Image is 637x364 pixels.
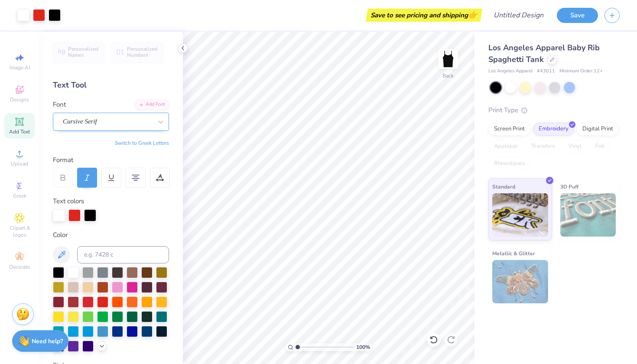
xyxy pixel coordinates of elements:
[127,46,158,58] span: Personalized Numbers
[468,10,478,20] span: 👉
[68,46,99,58] span: Personalized Names
[577,123,619,136] div: Digital Print
[557,8,598,23] button: Save
[488,42,600,65] span: Los Angeles Apparel Baby Rib Spaghetti Tank
[488,157,530,170] div: Rhinestones
[488,140,523,153] div: Applique
[10,64,30,71] span: Image AI
[10,96,29,103] span: Designs
[492,249,535,258] span: Metallic & Glitter
[439,50,457,68] img: Back
[13,192,26,199] span: Greek
[488,68,533,75] span: Los Angeles Apparel
[11,160,28,167] span: Upload
[53,155,170,165] div: Format
[53,100,66,110] label: Font
[53,79,169,91] div: Text Tool
[442,72,454,80] div: Back
[9,263,30,270] span: Decorate
[9,128,30,135] span: Add Text
[487,6,550,24] input: Untitled Design
[53,230,169,240] div: Color
[492,193,548,237] img: Standard
[368,9,480,22] div: Save to see pricing and shipping
[560,193,616,237] img: 3D Puff
[533,123,574,136] div: Embroidery
[492,260,548,303] img: Metallic & Glitter
[559,68,603,75] span: Minimum Order: 12 +
[4,224,35,238] span: Clipart & logos
[488,123,530,136] div: Screen Print
[77,246,169,263] input: e.g. 7428 c
[537,68,555,75] span: # 43011
[488,105,620,115] div: Print Type
[590,140,610,153] div: Foil
[492,182,515,191] span: Standard
[115,140,169,146] button: Switch to Greek Letters
[135,100,169,110] div: Add Font
[560,182,578,191] span: 3D Puff
[563,140,587,153] div: Vinyl
[53,196,84,206] label: Text colors
[356,343,370,351] span: 100 %
[32,337,63,345] strong: Need help?
[526,140,560,153] div: Transfers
